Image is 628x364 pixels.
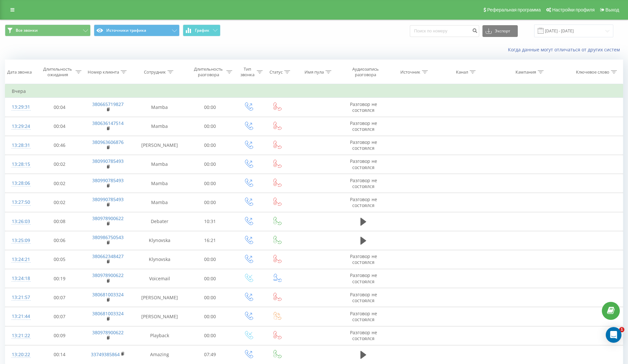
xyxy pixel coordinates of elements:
td: 00:06 [36,231,83,250]
span: Все звонки [16,28,38,33]
td: 00:00 [186,117,234,136]
td: 00:00 [186,193,234,212]
span: Разговор не состоялся [350,272,377,284]
td: 00:07 [36,307,83,326]
td: 00:02 [36,174,83,193]
div: 13:26:03 [12,215,29,228]
div: Длительность ожидания [42,66,74,78]
div: Сотрудник [144,69,166,75]
td: 00:00 [186,98,234,117]
div: 13:29:24 [12,120,29,133]
a: 380986750543 [92,234,124,240]
span: Разговор не состоялся [350,101,377,113]
td: 00:46 [36,136,83,155]
div: 13:25:09 [12,234,29,247]
div: 13:20:22 [12,348,29,361]
a: Когда данные могут отличаться от других систем [508,46,623,53]
a: 380978900622 [92,272,124,278]
span: Разговор не состоялся [350,329,377,341]
span: Разговор не состоялся [350,253,377,265]
button: График [183,25,220,36]
input: Поиск по номеру [410,25,479,37]
td: 00:19 [36,269,83,288]
a: 380665719827 [92,101,124,107]
td: 00:04 [36,98,83,117]
a: 380636147514 [92,120,124,126]
div: 13:21:57 [12,291,29,304]
span: Разговор не состоялся [350,291,377,303]
td: 00:00 [186,269,234,288]
td: [PERSON_NAME] [133,307,186,326]
td: 00:02 [36,193,83,212]
div: Канал [456,69,468,75]
button: Все звонки [5,25,91,36]
span: Разговор не состоялся [350,158,377,170]
td: 00:08 [36,212,83,231]
td: 00:00 [186,307,234,326]
td: Amazing [133,345,186,364]
td: 00:00 [186,250,234,269]
td: [PERSON_NAME] [133,288,186,307]
a: 380990785493 [92,177,124,183]
div: Аудиозапись разговора [346,66,385,78]
span: Выход [605,7,619,12]
div: 13:24:18 [12,272,29,285]
span: Разговор не состоялся [350,177,377,189]
div: 13:27:50 [12,196,29,209]
td: 00:09 [36,326,83,345]
span: Разговор не состоялся [350,196,377,208]
div: Open Intercom Messenger [606,327,621,343]
td: Mamba [133,155,186,174]
td: 07:49 [186,345,234,364]
a: 380990785493 [92,158,124,164]
span: График [195,28,209,33]
td: 00:02 [36,155,83,174]
a: 380978900622 [92,215,124,221]
td: Voicemail [133,269,186,288]
div: 13:28:31 [12,139,29,152]
a: 380681003324 [92,291,124,298]
td: Klynovska [133,231,186,250]
div: Ключевое слово [576,69,609,75]
td: Mamba [133,98,186,117]
a: 380990785493 [92,196,124,202]
td: 10:31 [186,212,234,231]
td: Debater [133,212,186,231]
td: Mamba [133,174,186,193]
div: Статус [270,69,283,75]
td: 00:04 [36,117,83,136]
div: Кампания [515,69,536,75]
td: Mamba [133,193,186,212]
button: Экспорт [482,25,518,37]
a: 380963606876 [92,139,124,145]
a: 380662348427 [92,253,124,259]
td: [PERSON_NAME] [133,136,186,155]
div: Имя пула [305,69,324,75]
td: 00:05 [36,250,83,269]
div: Номер клиента [88,69,119,75]
div: 13:28:15 [12,158,29,171]
span: Разговор не состоялся [350,139,377,151]
div: Дата звонка [7,69,32,75]
td: 00:00 [186,136,234,155]
span: Реферальная программа [487,7,541,12]
a: 380978900622 [92,329,124,336]
td: 16:21 [186,231,234,250]
div: Тип звонка [240,66,255,78]
td: Klynovska [133,250,186,269]
td: 00:00 [186,288,234,307]
div: 13:28:06 [12,177,29,190]
button: Источники трафика [94,25,180,36]
td: 00:00 [186,326,234,345]
td: 00:07 [36,288,83,307]
div: Длительность разговора [192,66,225,78]
td: Mamba [133,117,186,136]
div: 13:21:22 [12,329,29,342]
div: 13:21:44 [12,310,29,323]
a: 33749385864 [91,351,120,357]
a: 380681003324 [92,310,124,317]
td: 00:00 [186,155,234,174]
td: 00:00 [186,174,234,193]
span: Настройки профиля [552,7,595,12]
div: 13:29:31 [12,101,29,113]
